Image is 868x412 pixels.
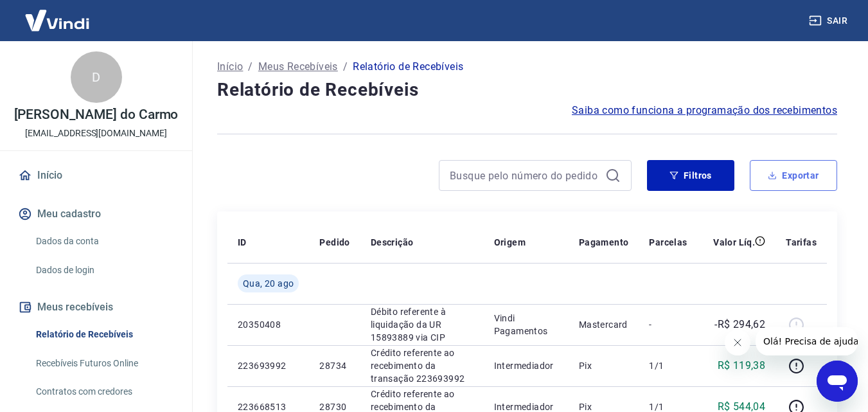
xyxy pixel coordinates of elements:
p: Valor Líq. [713,236,755,249]
a: Dados de login [31,257,177,283]
p: 20350408 [238,318,299,331]
p: Pedido [319,236,350,249]
a: Meus Recebíveis [258,59,338,75]
p: Pagamento [579,236,629,249]
p: / [248,59,252,75]
p: Débito referente à liquidação da UR 15893889 via CIP [371,305,474,344]
p: Mastercard [579,318,629,331]
iframe: Fechar mensagem [725,330,750,355]
p: 28734 [319,359,350,372]
p: Vindi Pagamentos [494,312,558,337]
img: Vindi [15,1,99,40]
div: D [71,51,122,103]
p: [PERSON_NAME] do Carmo [14,108,179,121]
iframe: Mensagem da empresa [756,327,858,355]
p: Tarifas [786,236,817,249]
h4: Relatório de Recebíveis [217,77,837,103]
p: - [649,318,687,331]
p: Pix [579,359,629,372]
p: / [343,59,348,75]
p: Origem [494,236,526,249]
input: Busque pelo número do pedido [450,166,600,185]
p: R$ 119,38 [718,358,766,373]
p: Parcelas [649,236,687,249]
button: Sair [806,9,853,33]
a: Recebíveis Futuros Online [31,350,177,377]
p: [EMAIL_ADDRESS][DOMAIN_NAME] [25,127,167,140]
a: Saiba como funciona a programação dos recebimentos [572,103,837,118]
p: 1/1 [649,359,687,372]
p: Descrição [371,236,414,249]
button: Exportar [750,160,837,191]
button: Meu cadastro [15,200,177,228]
p: 223693992 [238,359,299,372]
span: Qua, 20 ago [243,277,294,290]
button: Filtros [647,160,734,191]
a: Contratos com credores [31,379,177,405]
p: Intermediador [494,359,558,372]
p: Crédito referente ao recebimento da transação 223693992 [371,346,474,385]
a: Relatório de Recebíveis [31,321,177,348]
iframe: Botão para abrir a janela de mensagens [817,361,858,402]
span: Olá! Precisa de ajuda? [8,9,108,19]
a: Início [217,59,243,75]
p: -R$ 294,62 [714,317,765,332]
a: Dados da conta [31,228,177,255]
p: Relatório de Recebíveis [353,59,463,75]
a: Início [15,161,177,190]
button: Meus recebíveis [15,293,177,321]
p: ID [238,236,247,249]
